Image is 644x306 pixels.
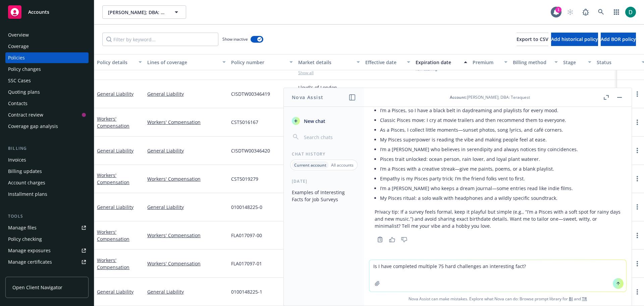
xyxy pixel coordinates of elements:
[97,147,133,154] a: General Liability
[380,125,621,135] li: As a Pisces, I collect little moments—sunset photos, song lyrics, and café corners.
[380,183,621,193] li: I’m a [PERSON_NAME] who keeps a dream journal—some entries read like indie films.
[231,288,262,295] span: 0100148225-1
[12,284,62,291] span: Open Client Navigator
[380,135,621,144] li: My Pisces superpower is reading the vibe and making people feel at ease.
[633,146,641,155] a: more
[380,174,621,183] li: Empathy is my Pisces party trick; I’m the friend folks vent to first.
[8,245,51,256] div: Manage exposures
[380,105,621,115] li: I’m a Pisces, so I have a black belt in daydreaming and playlists for every mood.
[5,189,89,200] a: Installment plans
[28,9,49,15] span: Accounts
[633,260,641,268] a: more
[303,132,356,142] input: Search chats
[8,155,26,165] div: Invoices
[147,232,226,239] a: Workers' Compensation
[97,59,135,66] div: Policy details
[5,245,89,256] a: Manage exposures
[147,90,226,97] a: General Liability
[5,52,89,63] a: Policies
[633,231,641,239] a: more
[298,84,360,98] div: Lloyd's of London, Commodore Insurance
[601,36,636,42] span: Add BOR policy
[8,121,58,132] div: Coverage gap analysis
[147,260,226,267] a: Workers' Compensation
[450,94,466,100] span: Account
[513,59,550,66] div: Billing method
[97,116,129,129] a: Workers' Compensation
[5,257,89,267] a: Manage certificates
[8,189,47,200] div: Installment plans
[380,154,621,164] li: Pisces trait unlocked: ocean person, rain lover, and loyal plant waterer.
[147,288,226,295] a: General Liability
[97,257,129,270] a: Workers' Compensation
[8,64,41,75] div: Policy changes
[369,260,626,292] textarea: Is I have completed multiple 75 hard challenges an interesting fact?
[289,187,359,205] button: Examples of Interesting Facts for Job Surveys
[5,75,89,86] a: SSC Cases
[294,162,326,168] p: Current account
[560,54,594,70] button: Stage
[298,59,353,66] div: Market details
[289,115,359,127] button: New chat
[377,236,383,243] svg: Copy to clipboard
[5,222,89,233] a: Manage files
[231,147,270,154] span: CISDTW00346420
[5,166,89,177] a: Billing updates
[633,288,641,296] a: more
[231,232,262,239] span: FLA017097-00
[563,5,577,19] a: Start snowing
[147,147,226,154] a: General Liability
[633,203,641,211] a: more
[5,87,89,97] a: Quoting plans
[380,193,621,203] li: My Pisces ritual: a solo walk with headphones and a wildly specific soundtrack.
[5,41,89,52] a: Coverage
[284,178,364,184] div: [DATE]
[331,162,354,168] p: All accounts
[8,52,25,63] div: Policies
[108,9,166,16] span: [PERSON_NAME]; DBA: Teraquest
[97,289,133,295] a: General Liability
[625,7,636,17] img: photo
[473,59,500,66] div: Premium
[5,177,89,188] a: Account charges
[94,54,145,70] button: Policy details
[5,110,89,120] a: Contract review
[413,54,470,70] button: Expiration date
[8,41,29,52] div: Coverage
[375,208,621,229] p: Privacy tip: If a survey feels formal, keep it playful but simple (e.g., “I’m a Pisces with a sof...
[551,36,598,42] span: Add historical policy
[231,119,258,126] span: CST5016167
[582,296,587,302] a: TR
[8,222,37,233] div: Manage files
[8,110,43,120] div: Contract review
[569,296,573,302] a: BI
[450,94,530,100] div: : [PERSON_NAME]; DBA: Teraquest
[633,118,641,126] a: more
[555,7,561,13] div: 1
[8,234,42,245] div: Policy checking
[380,144,621,154] li: I’m a [PERSON_NAME] who believes in serendipity and always notices tiny coincidences.
[517,33,548,46] button: Export to CSV
[231,90,270,97] span: CISDTW00346419
[551,33,598,46] button: Add historical policy
[102,5,186,19] button: [PERSON_NAME]; DBA: Teraquest
[594,5,608,19] a: Search
[8,30,29,40] div: Overview
[8,257,52,267] div: Manage certificates
[5,121,89,132] a: Coverage gap analysis
[365,59,403,66] div: Effective date
[563,59,584,66] div: Stage
[292,94,323,101] h1: Nova Assist
[145,54,228,70] button: Lines of coverage
[97,91,133,97] a: General Liability
[222,36,248,42] span: Show inactive
[367,292,629,306] span: Nova Assist can make mistakes. Explore what Nova can do: Browse prompt library for and
[8,177,45,188] div: Account charges
[5,234,89,245] a: Policy checking
[579,5,592,19] a: Report a Bug
[231,175,258,182] span: CST5019279
[633,90,641,98] a: more
[147,59,218,66] div: Lines of coverage
[633,175,641,183] a: more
